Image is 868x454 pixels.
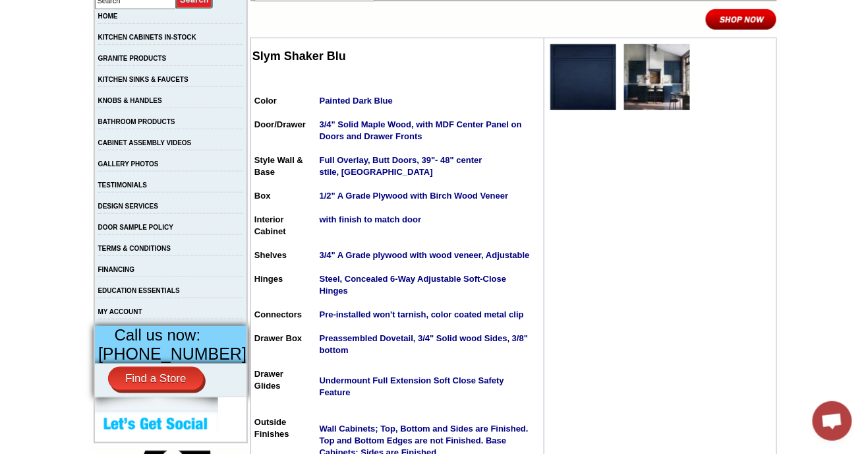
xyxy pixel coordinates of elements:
[320,191,509,201] strong: 1/2" A Grade Plywood with Birch Wood Veneer
[320,375,504,397] span: Undermount Full Extension Soft Close Safety Feature
[320,119,522,141] strong: 3/4" Solid Maple Wood, with MDF Center Panel on Doors and Drawer Fronts
[254,369,283,391] span: Drawer Glides
[254,155,303,177] span: Style Wall & Base
[98,266,135,273] a: FINANCING
[813,401,852,441] a: Open chat
[320,96,393,106] strong: Painted Dark Blue
[98,97,162,104] a: KNOBS & HANDLES
[98,160,159,168] a: GALLERY PHOTOS
[98,34,196,41] a: KITCHEN CABINETS IN-STOCK
[252,49,542,63] h2: Slym Shaker Blu
[254,333,302,343] span: Drawer Box
[98,308,142,315] a: MY ACCOUNT
[254,250,287,260] span: Shelves
[254,214,286,236] span: Interior Cabinet
[320,309,524,319] strong: Pre-installed won't tarnish, color coated metal clip
[98,245,171,252] a: TERMS & CONDITIONS
[98,76,188,83] a: KITCHEN SINKS & FAUCETS
[108,367,204,391] a: Find a Store
[320,333,529,355] strong: Preassembled Dovetail, 3/4" Solid wood Sides, 3/8" bottom
[320,214,422,224] strong: with finish to match door
[254,96,277,106] span: Color
[98,344,246,363] span: [PHONE_NUMBER]
[254,191,271,201] span: Box
[98,203,159,210] a: DESIGN SERVICES
[254,418,289,439] span: Outside Finishes
[254,274,283,284] span: Hinges
[98,13,118,20] a: HOME
[320,155,482,177] strong: Full Overlay, Butt Doors, 39"- 48" center stile, [GEOGRAPHIC_DATA]
[98,287,180,294] a: EDUCATION ESSENTIALS
[98,224,173,231] a: DOOR SAMPLE POLICY
[98,55,167,62] a: GRANITE PRODUCTS
[320,274,507,296] strong: Steel, Concealed 6-Way Adjustable Soft-Close Hinges
[254,309,302,319] span: Connectors
[115,326,201,344] span: Call us now:
[320,250,530,260] strong: 3/4" A Grade plywood with wood veneer, Adjustable
[98,118,175,125] a: BATHROOM PRODUCTS
[254,119,306,129] span: Door/Drawer
[98,181,147,189] a: TESTIMONIALS
[98,139,192,146] a: CABINET ASSEMBLY VIDEOS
